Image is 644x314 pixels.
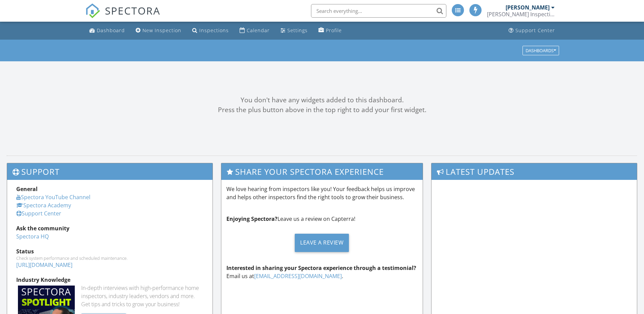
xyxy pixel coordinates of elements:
strong: Interested in sharing your Spectora experience through a testimonial? [226,264,416,272]
div: Settings [287,27,308,34]
a: [EMAIL_ADDRESS][DOMAIN_NAME] [254,272,342,280]
a: SPECTORA [85,9,160,23]
a: Spectora Academy [16,202,71,209]
div: Status [16,247,203,255]
div: Leave a Review [295,234,349,252]
a: Inspections [190,24,231,37]
div: Calendar [247,27,270,34]
div: Dashboard [97,27,125,34]
button: Dashboards [523,46,559,55]
a: New Inspection [133,24,184,37]
div: New Inspection [142,27,181,34]
div: Profile [326,27,342,34]
div: In-depth interviews with high-performance home inspectors, industry leaders, vendors and more. Ge... [81,284,203,308]
p: We love hearing from inspectors like you! Your feedback helps us improve and helps other inspecto... [226,185,418,201]
strong: General [16,185,38,193]
strong: Enjoying Spectora? [226,215,277,223]
a: Support Center [506,24,558,37]
h3: Share Your Spectora Experience [221,163,423,180]
div: You don't have any widgets added to this dashboard. [7,95,637,105]
a: Dashboard [87,24,128,37]
span: SPECTORA [105,3,160,18]
div: Dana Inspection Services, Inc. [487,11,555,18]
p: Leave us a review on Capterra! [226,215,418,223]
div: [PERSON_NAME] [506,4,550,11]
div: Support Center [515,27,555,34]
div: Ask the community [16,224,203,232]
a: Leave a Review [226,228,418,257]
input: Search everything... [311,4,446,18]
h3: Support [7,163,213,180]
div: Check system performance and scheduled maintenance. [16,255,203,261]
div: Inspections [199,27,229,34]
a: Calendar [237,24,272,37]
a: Settings [278,24,310,37]
a: Spectora HQ [16,233,49,240]
h3: Latest Updates [431,163,637,180]
a: Profile [316,24,345,37]
p: Email us at . [226,264,418,280]
a: Support Center [16,210,61,217]
a: [URL][DOMAIN_NAME] [16,261,72,269]
a: Spectora YouTube Channel [16,193,90,201]
div: Press the plus button above in the top right to add your first widget. [7,105,637,115]
div: Industry Knowledge [16,276,203,284]
div: Dashboards [526,48,556,53]
img: The Best Home Inspection Software - Spectora [85,3,100,18]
